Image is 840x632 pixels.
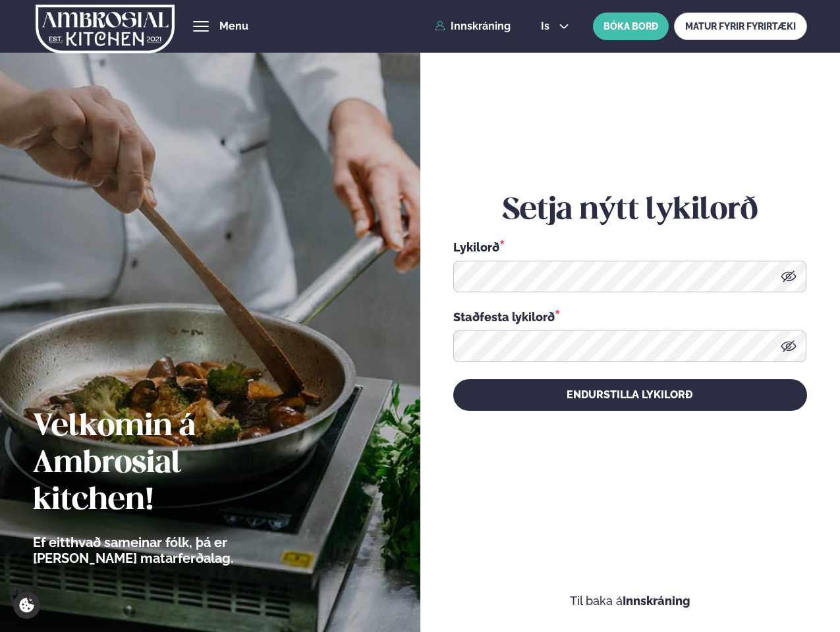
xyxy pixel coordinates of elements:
[13,592,40,619] a: Cookie settings
[33,535,306,566] p: Ef eitthvað sameinar fólk, þá er [PERSON_NAME] matarferðalag.
[541,21,553,32] span: is
[453,379,807,411] button: Endurstilla lykilorð
[623,594,690,608] a: Innskráning
[674,13,807,40] a: MATUR FYRIR FYRIRTÆKI
[593,13,669,40] button: BÓKA BORÐ
[33,409,306,519] h2: Velkomin á Ambrosial kitchen!
[453,308,807,325] div: Staðfesta lykilorð
[453,192,807,229] h2: Setja nýtt lykilorð
[435,20,511,32] a: Innskráning
[36,2,175,56] img: logo
[193,18,209,34] button: hamburger
[530,21,580,32] button: is
[453,238,807,255] div: Lykilorð
[453,593,807,609] p: Til baka á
